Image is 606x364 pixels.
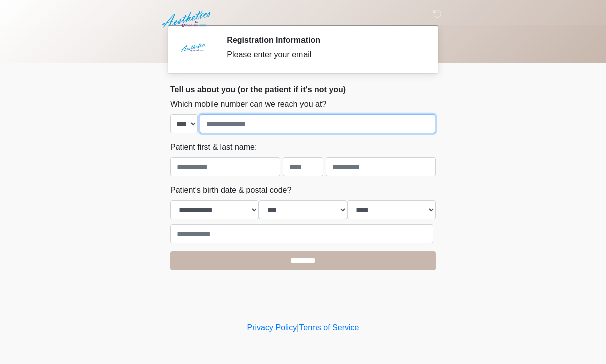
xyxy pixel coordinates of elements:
[170,85,436,94] h2: Tell us about you (or the patient if it's not you)
[299,323,359,332] a: Terms of Service
[227,35,421,45] h2: Registration Information
[178,35,208,65] img: Agent Avatar
[170,184,291,196] label: Patient's birth date & postal code?
[170,98,326,110] label: Which mobile number can we reach you at?
[160,8,215,31] img: Aesthetics by Emediate Cure Logo
[297,323,299,332] a: |
[247,323,297,332] a: Privacy Policy
[227,49,421,61] div: Please enter your email
[170,141,257,153] label: Patient first & last name:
